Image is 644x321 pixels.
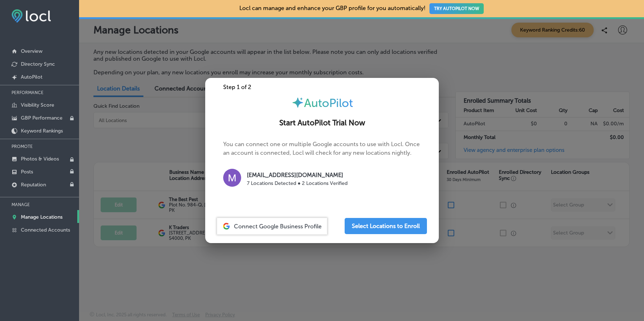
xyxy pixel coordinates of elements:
p: AutoPilot [21,74,42,80]
p: Photos & Videos [21,156,59,162]
p: Reputation [21,182,46,188]
p: [EMAIL_ADDRESS][DOMAIN_NAME] [247,171,348,180]
p: Keyword Rankings [21,128,63,134]
img: autopilot-icon [291,96,304,109]
p: Overview [21,48,42,54]
h2: Start AutoPilot Trial Now [214,118,430,127]
img: fda3e92497d09a02dc62c9cd864e3231.png [11,9,51,23]
button: TRY AUTOPILOT NOW [429,3,484,14]
p: Directory Sync [21,61,55,67]
p: Visibility Score [21,102,54,108]
span: AutoPilot [304,96,353,110]
p: Connected Accounts [21,227,70,233]
span: Connect Google Business Profile [234,223,322,230]
div: Step 1 of 2 [205,84,439,90]
p: You can connect one or multiple Google accounts to use with Locl. Once an account is connected, L... [223,140,421,195]
button: Select Locations to Enroll [345,218,427,234]
p: Manage Locations [21,214,63,220]
p: 7 Locations Detected ● 2 Locations Verified [247,180,348,187]
p: Posts [21,169,33,175]
p: GBP Performance [21,115,63,121]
